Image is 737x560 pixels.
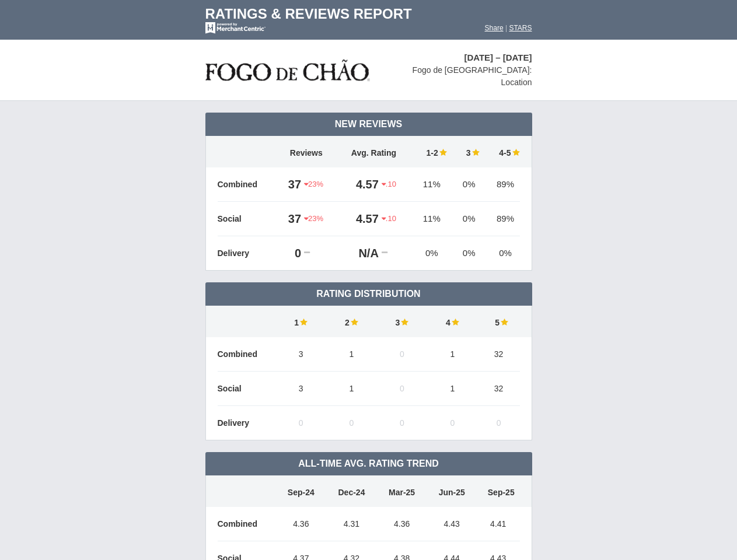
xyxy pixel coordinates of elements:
img: star-full-15.png [500,318,508,326]
td: Combined [218,507,276,541]
span: .10 [382,179,396,190]
td: Reviews [276,136,337,167]
td: 5 [478,306,520,337]
td: 2 [326,306,377,337]
td: Delivery [218,236,276,271]
td: 11% [411,202,453,236]
img: star-full-15.png [438,148,447,156]
td: 1 [326,337,377,372]
img: star-full-15.png [450,318,459,326]
td: Delivery [218,406,276,440]
span: Fogo de [GEOGRAPHIC_DATA]: Location [413,65,532,87]
span: .10 [382,213,396,224]
td: 1 [427,372,478,406]
span: 0 [450,418,455,428]
td: 1 [276,306,327,337]
td: 32 [478,337,520,372]
td: Sep-25 [477,475,520,507]
td: 4 [427,306,478,337]
img: star-full-15.png [471,148,480,156]
img: star-full-15.png [511,148,520,156]
td: 4.41 [477,507,520,541]
td: New Reviews [205,113,532,136]
td: 1 [427,337,478,372]
td: 37 [276,202,305,236]
td: Mar-25 [377,475,427,507]
td: 1 [326,372,377,406]
td: 11% [411,167,453,202]
span: 0 [349,418,354,428]
span: 0 [299,418,303,428]
td: 3 [276,372,327,406]
td: 0% [485,236,520,271]
span: 0 [497,418,501,428]
td: Combined [218,167,276,202]
td: 0% [453,202,485,236]
span: 23% [304,213,323,224]
td: 0% [453,167,485,202]
span: 0 [400,349,404,359]
td: 3 [453,136,485,167]
span: 0 [400,418,404,428]
td: Social [218,202,276,236]
td: Jun-25 [427,475,477,507]
img: star-full-15.png [350,318,358,326]
td: 0 [276,236,305,271]
img: mc-powered-by-logo-white-103.png [205,22,266,34]
td: 4-5 [485,136,520,167]
td: 3 [276,337,327,372]
span: 0 [400,384,404,393]
td: 32 [478,372,520,406]
td: 0% [411,236,453,271]
td: All-Time Avg. Rating Trend [205,452,532,475]
img: stars-fogo-de-chao-logo-50.png [205,57,370,84]
span: [DATE] – [DATE] [464,52,532,62]
a: STARS [509,24,532,32]
td: 89% [485,167,520,202]
td: Combined [218,337,276,372]
td: 4.31 [326,507,377,541]
td: Rating Distribution [205,282,532,306]
span: 23% [304,179,323,190]
img: star-full-15.png [299,318,308,326]
td: 4.36 [377,507,427,541]
td: 4.43 [427,507,477,541]
td: 4.57 [337,202,382,236]
img: star-full-15.png [400,318,408,326]
td: Sep-24 [276,475,327,507]
td: Dec-24 [326,475,377,507]
td: 1-2 [411,136,453,167]
td: N/A [337,236,382,271]
td: Social [218,372,276,406]
td: Avg. Rating [337,136,411,167]
td: 37 [276,167,305,202]
td: 4.57 [337,167,382,202]
td: 89% [485,202,520,236]
span: | [505,24,507,32]
td: 3 [377,306,428,337]
a: Share [485,24,504,32]
td: 4.36 [276,507,327,541]
td: 0% [453,236,485,271]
